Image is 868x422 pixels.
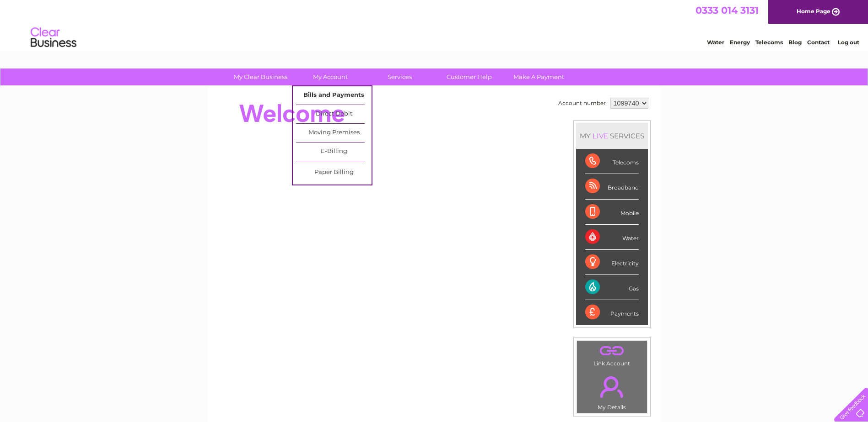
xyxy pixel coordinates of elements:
[788,39,802,46] a: Blog
[579,343,645,359] a: .
[223,69,298,85] a: My Clear Business
[292,69,368,85] a: My Account
[585,300,639,325] div: Payments
[296,164,372,182] a: Paper Billing
[807,39,830,46] a: Contact
[577,369,647,413] td: My Details
[577,340,647,369] td: Link Account
[585,174,639,199] div: Broadband
[296,142,372,161] a: E-Billing
[585,250,639,275] div: Electricity
[556,95,608,111] td: Account number
[730,39,750,46] a: Energy
[585,200,639,225] div: Mobile
[218,5,651,44] div: Clear Business is a trading name of Verastar Limited (registered in [GEOGRAPHIC_DATA] No. 3667643...
[296,105,372,123] a: Direct Debit
[707,39,724,46] a: Water
[296,124,372,142] a: Moving Premises
[755,39,783,46] a: Telecoms
[501,69,577,85] a: Make A Payment
[362,69,437,85] a: Services
[585,149,639,174] div: Telecoms
[30,24,77,52] img: logo.png
[838,39,859,46] a: Log out
[576,123,648,149] div: MY SERVICES
[591,132,610,140] div: LIVE
[695,5,759,16] a: 0333 014 3131
[579,371,645,403] a: .
[585,225,639,250] div: Water
[296,86,372,105] a: Bills and Payments
[431,69,507,85] a: Customer Help
[585,275,639,300] div: Gas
